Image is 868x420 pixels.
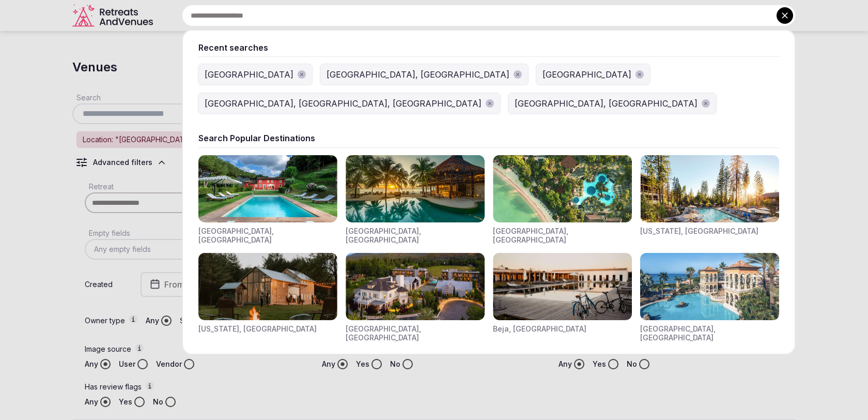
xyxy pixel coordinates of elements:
div: [GEOGRAPHIC_DATA] [542,68,631,81]
div: [GEOGRAPHIC_DATA], [GEOGRAPHIC_DATA] [493,227,632,245]
div: Visit venues for California, USA [640,155,779,245]
div: [GEOGRAPHIC_DATA], [GEOGRAPHIC_DATA] [198,227,337,245]
button: [GEOGRAPHIC_DATA] [536,64,650,85]
div: Visit venues for New York, USA [198,253,337,342]
div: [GEOGRAPHIC_DATA], [GEOGRAPHIC_DATA] [346,324,485,342]
img: Visit venues for Canarias, Spain [640,253,779,320]
div: Beja, [GEOGRAPHIC_DATA] [493,324,586,334]
button: [GEOGRAPHIC_DATA], [GEOGRAPHIC_DATA] [320,64,528,85]
div: [US_STATE], [GEOGRAPHIC_DATA] [640,227,758,236]
button: [GEOGRAPHIC_DATA] [198,64,312,85]
button: [GEOGRAPHIC_DATA], [GEOGRAPHIC_DATA], [GEOGRAPHIC_DATA] [198,93,500,114]
img: Visit venues for Indonesia, Bali [493,155,632,222]
div: Visit venues for Riviera Maya, Mexico [346,155,485,245]
img: Visit venues for Napa Valley, USA [346,253,485,320]
img: Visit venues for Beja, Portugal [493,253,632,320]
div: [GEOGRAPHIC_DATA], [GEOGRAPHIC_DATA] [327,68,509,81]
img: Visit venues for Toscana, Italy [198,155,337,222]
div: [GEOGRAPHIC_DATA], [GEOGRAPHIC_DATA] [640,324,779,342]
div: [GEOGRAPHIC_DATA], [GEOGRAPHIC_DATA] [515,97,698,110]
img: Visit venues for New York, USA [198,253,337,320]
div: Recent searches [198,42,779,53]
div: [GEOGRAPHIC_DATA], [GEOGRAPHIC_DATA] [346,227,485,245]
div: [US_STATE], [GEOGRAPHIC_DATA] [198,324,317,334]
div: [GEOGRAPHIC_DATA], [GEOGRAPHIC_DATA], [GEOGRAPHIC_DATA] [205,97,482,110]
div: Search Popular Destinations [198,132,779,144]
img: Visit venues for Riviera Maya, Mexico [346,155,485,222]
div: Visit venues for Indonesia, Bali [493,155,632,245]
img: Visit venues for California, USA [640,155,779,222]
div: [GEOGRAPHIC_DATA] [205,68,293,81]
div: Visit venues for Canarias, Spain [640,253,779,342]
div: Visit venues for Beja, Portugal [493,253,632,342]
div: Visit venues for Toscana, Italy [198,155,337,245]
div: Visit venues for Napa Valley, USA [346,253,485,342]
button: [GEOGRAPHIC_DATA], [GEOGRAPHIC_DATA] [508,93,716,114]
